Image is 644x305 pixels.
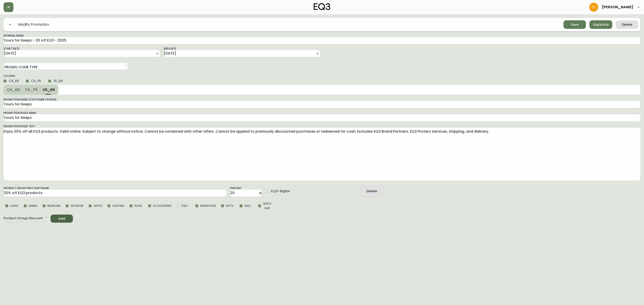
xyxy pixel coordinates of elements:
span: EQ3+ [182,203,189,208]
span: [PERSON_NAME] [602,5,633,9]
span: EQ3+ Eligible [271,189,290,194]
img: 7eb451d6983258353faa3212700b340b [589,3,598,12]
button: Save [563,20,586,29]
span: US_EN [43,87,55,92]
img: logo [314,3,330,10]
span: CA_FR [25,87,37,92]
div: Delete [622,22,632,27]
span: Duplicate [593,22,609,27]
span: Lighting [112,203,124,208]
span: Bedroom [47,203,60,208]
span: Rugs [134,203,142,208]
button: Delete [361,186,383,197]
button: Delete [616,21,638,29]
input: mm/dd/yyyy [164,50,313,57]
span: Quick Ship [263,201,271,211]
span: Outdoor [70,203,83,208]
span: CA_EN [7,87,20,92]
textarea: Enjoy 20% off all EQ3 products. Valid online. Subject to change without notice. Cannot be combine... [4,129,640,179]
button: Add [51,215,73,223]
div: Save [571,22,579,27]
span: Inspiration [200,203,216,208]
span: Sale [244,203,250,208]
span: Living [10,203,18,208]
button: Duplicate [589,20,612,29]
div: Locales [4,77,67,85]
span: Add [54,216,69,221]
span: CA_FR [31,79,41,83]
input: mm/dd/yyyy [4,50,153,57]
span: Gifts [226,203,233,208]
span: Accessories [153,203,172,208]
span: Office [93,203,102,208]
span: US_EN [53,79,63,83]
div: Product Group Discount [4,215,48,222]
legend: Locales [4,74,15,77]
span: Dining [29,203,38,208]
div: Delete [366,188,377,194]
span: CA_EN [9,79,19,83]
h5: Modify Promotion [18,22,49,27]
